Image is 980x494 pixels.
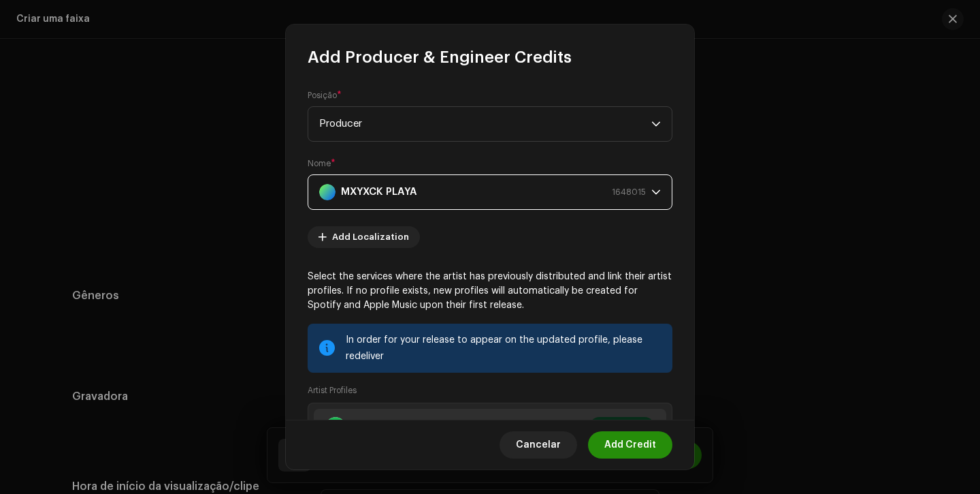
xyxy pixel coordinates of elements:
label: Nome [308,158,336,169]
div: dropdown trigger [651,107,661,141]
p: Select the services where the artist has previously distributed and link their artist profiles. I... [308,270,672,313]
span: Add Credit [604,431,656,459]
button: Cancelar [500,431,577,459]
span: Add Producer & Engineer Credits [308,46,572,68]
span: Add Localization [332,223,409,251]
span: Cancelar [516,431,561,459]
label: Posição [308,90,342,101]
span: 1648015 [612,175,646,209]
button: Add Localization [308,226,420,248]
button: Linked [589,417,655,439]
div: dropdown trigger [651,175,661,209]
span: Producer [319,107,651,141]
strong: MXYXCK PLAYA [341,175,417,209]
small: Artist Profiles [308,384,357,397]
span: MXYXCK PLAYA [319,175,651,209]
button: Add Credit [588,431,672,459]
div: In order for your release to appear on the updated profile, please redeliver [346,332,661,365]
